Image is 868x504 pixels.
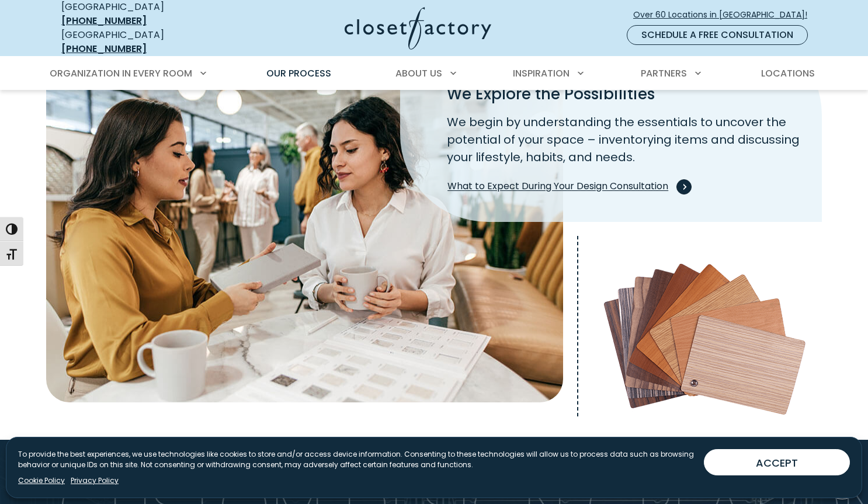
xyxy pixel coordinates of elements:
[71,475,119,486] a: Privacy Policy
[61,14,147,27] a: [PHONE_NUMBER]
[704,449,850,475] button: ACCEPT
[447,179,687,194] span: What to Expect During Your Design Consultation
[61,42,147,55] a: [PHONE_NUMBER]
[641,67,687,80] span: Partners
[633,9,817,21] span: Over 60 Locations in [GEOGRAPHIC_DATA]!
[633,5,817,25] a: Over 60 Locations in [GEOGRAPHIC_DATA]!
[627,25,808,45] a: Schedule a Free Consultation
[588,262,821,416] img: Wood veneer swatches
[345,7,491,50] img: Closet Factory Logo
[266,67,331,80] span: Our Process
[447,84,655,105] span: We Explore the Possibilities
[18,449,695,470] p: To provide the best experiences, we use technologies like cookies to store and/or access device i...
[447,113,808,166] p: We begin by understanding the essentials to uncover the potential of your space – inventorying it...
[50,67,192,80] span: Organization in Every Room
[46,55,563,402] img: Closet Factory Designer and customer consultation
[761,67,815,80] span: Locations
[513,67,570,80] span: Inspiration
[395,67,442,80] span: About Us
[18,475,65,486] a: Cookie Policy
[447,175,688,199] a: What to Expect During Your Design Consultation
[41,57,827,90] nav: Primary Menu
[61,28,231,56] div: [GEOGRAPHIC_DATA]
